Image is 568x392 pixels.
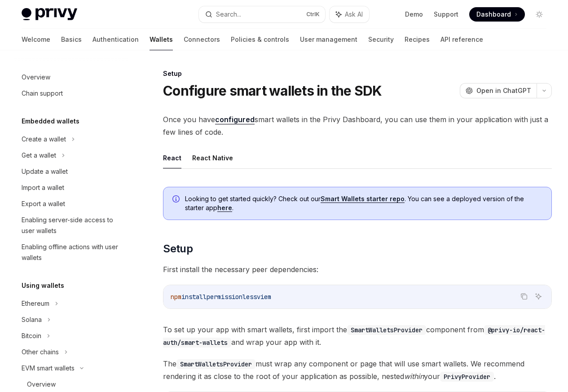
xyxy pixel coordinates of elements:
[405,10,423,19] a: Demo
[172,195,181,204] svg: Info
[22,150,56,161] div: Get a wallet
[14,69,129,85] a: Overview
[22,280,64,291] h5: Using wallets
[199,6,325,22] button: Search...CtrlK
[215,115,255,124] a: configured
[181,293,207,301] span: install
[14,163,129,180] a: Update a wallet
[533,291,544,302] button: Ask AI
[469,7,525,22] a: Dashboard
[163,357,552,383] span: The must wrap any component or page that will use smart wallets. We recommend rendering it as clo...
[434,10,458,19] a: Support
[347,325,426,335] code: SmartWalletsProvider
[163,263,552,276] span: First install the necessary peer dependencies:
[92,29,139,50] a: Authentication
[306,11,320,18] span: Ctrl K
[14,239,129,266] a: Enabling offline actions with user wallets
[22,88,63,99] div: Chain support
[22,363,75,374] div: EVM smart wallets
[163,323,552,348] span: To set up your app with smart wallets, first import the component from and wrap your app with it.
[22,242,124,263] div: Enabling offline actions with user wallets
[22,330,41,341] div: Bitcoin
[185,194,542,212] span: Looking to get started quickly? Check out our . You can see a deployed version of the starter app .
[300,29,357,50] a: User management
[532,7,546,22] button: Toggle dark mode
[22,166,68,177] div: Update a wallet
[27,379,56,390] div: Overview
[257,293,271,301] span: viem
[22,314,42,325] div: Solana
[14,196,129,212] a: Export a wallet
[22,215,124,236] div: Enabling server-side access to user wallets
[163,83,382,99] h1: Configure smart wallets in the SDK
[440,372,494,382] code: PrivyProvider
[518,291,530,302] button: Copy the contents from the code block
[163,69,552,78] div: Setup
[231,29,289,50] a: Policies & controls
[22,198,65,209] div: Export a wallet
[216,9,241,20] div: Search...
[476,10,511,19] span: Dashboard
[184,29,220,50] a: Connectors
[207,293,257,301] span: permissionless
[330,6,369,22] button: Ask AI
[22,8,77,21] img: light logo
[22,347,59,357] div: Other chains
[368,29,394,50] a: Security
[22,72,50,83] div: Overview
[22,29,50,50] a: Welcome
[22,134,66,145] div: Create a wallet
[14,212,129,239] a: Enabling server-side access to user wallets
[61,29,82,50] a: Basics
[163,242,193,256] span: Setup
[22,116,79,127] h5: Embedded wallets
[14,85,129,101] a: Chain support
[460,83,537,98] button: Open in ChatGPT
[440,29,483,50] a: API reference
[345,10,363,19] span: Ask AI
[163,147,181,168] button: React
[217,204,232,212] a: here
[14,180,129,196] a: Import a wallet
[404,372,424,381] em: within
[171,293,181,301] span: npm
[176,359,255,369] code: SmartWalletsProvider
[405,29,430,50] a: Recipes
[22,182,64,193] div: Import a wallet
[321,195,405,203] a: Smart Wallets starter repo
[163,113,552,138] span: Once you have smart wallets in the Privy Dashboard, you can use them in your application with jus...
[192,147,233,168] button: React Native
[22,298,49,309] div: Ethereum
[476,86,531,95] span: Open in ChatGPT
[150,29,173,50] a: Wallets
